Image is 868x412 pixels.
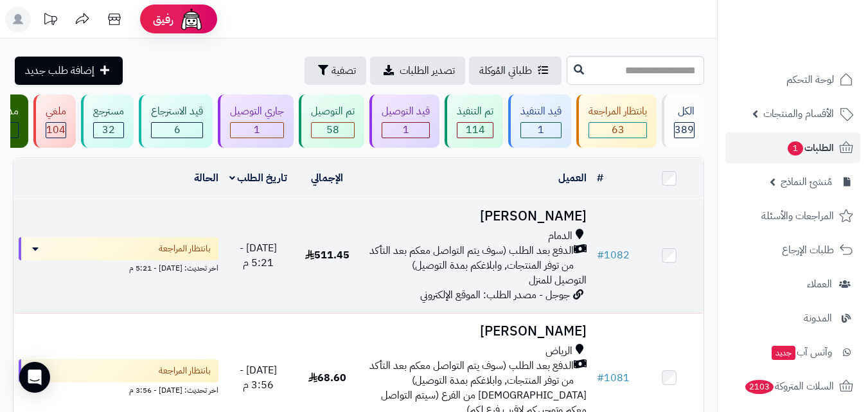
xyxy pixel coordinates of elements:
div: 1 [231,123,283,138]
button: تصفية [305,57,366,85]
span: 6 [174,122,181,138]
span: العملاء [807,275,832,293]
a: الكل389 [659,94,707,148]
span: الدفع بعد الطلب (سوف يتم التواصل معكم بعد التأكد من توفر المنتجات, وابلاغكم بمدة التوصيل) [367,244,574,273]
span: وآتس آب [770,343,832,361]
span: طلبات الإرجاع [782,241,834,259]
a: السلات المتروكة2103 [725,371,860,402]
span: بانتظار المراجعة [159,364,211,377]
a: تاريخ الطلب [229,170,288,186]
span: الدفع بعد الطلب (سوف يتم التواصل معكم بعد التأكد من توفر المنتجات, وابلاغكم بمدة التوصيل) [367,359,574,388]
span: 63 [612,122,624,138]
span: # [597,247,604,263]
span: 1 [403,122,409,138]
a: تم التوصيل 58 [296,94,367,148]
span: تصدير الطلبات [400,63,455,78]
div: قيد الاسترجاع [151,104,203,119]
span: جوجل - مصدر الطلب: الموقع الإلكتروني [420,287,570,303]
div: 114 [457,123,493,138]
div: الكل [674,104,695,119]
span: [DATE] - 5:21 م [240,240,277,271]
span: الأقسام والمنتجات [763,105,834,123]
a: المراجعات والأسئلة [725,201,860,231]
a: #1081 [597,370,630,386]
a: وآتس آبجديد [725,337,860,368]
span: رفيق [153,12,173,27]
a: جاري التوصيل 1 [215,94,296,148]
div: قيد التوصيل [382,104,430,119]
a: لوحة التحكم [725,64,860,95]
div: 58 [312,123,354,138]
span: الرياض [545,344,572,359]
a: تم التنفيذ 114 [442,94,506,148]
a: # [597,170,603,186]
span: مُنشئ النماذج [781,173,832,191]
span: طلباتي المُوكلة [479,63,532,78]
a: قيد الاسترجاع 6 [136,94,215,148]
span: # [597,370,604,386]
a: طلبات الإرجاع [725,235,860,265]
a: طلباتي المُوكلة [469,57,562,85]
span: إضافة طلب جديد [25,63,94,78]
a: الطلبات1 [725,132,860,163]
span: السلات المتروكة [744,377,834,395]
div: اخر تحديث: [DATE] - 3:56 م [19,382,218,396]
a: تصدير الطلبات [370,57,465,85]
div: 104 [46,123,66,138]
span: تصفية [332,63,356,78]
a: مسترجع 32 [78,94,136,148]
span: الطلبات [786,139,834,157]
span: المراجعات والأسئلة [761,207,834,225]
div: تم التنفيذ [457,104,493,119]
span: [DATE] - 3:56 م [240,363,277,393]
a: إضافة طلب جديد [15,57,123,85]
a: تحديثات المنصة [34,6,66,35]
div: 6 [152,123,202,138]
div: 32 [94,123,123,138]
span: لوحة التحكم [786,71,834,89]
h3: [PERSON_NAME] [367,324,587,339]
span: 1 [538,122,544,138]
div: اخر تحديث: [DATE] - 5:21 م [19,260,218,274]
a: الإجمالي [311,170,343,186]
a: قيد التوصيل 1 [367,94,442,148]
div: Open Intercom Messenger [19,362,50,393]
span: الدمام [548,229,572,244]
div: 1 [521,123,561,138]
span: التوصيل للمنزل [529,273,587,288]
a: قيد التنفيذ 1 [506,94,574,148]
span: المدونة [804,309,832,327]
span: 114 [466,122,485,138]
a: الحالة [194,170,218,186]
div: تم التوصيل [311,104,355,119]
span: 58 [326,122,339,138]
span: 1 [254,122,260,138]
div: 1 [382,123,429,138]
span: جديد [772,346,795,360]
h3: [PERSON_NAME] [367,209,587,224]
a: ملغي 104 [31,94,78,148]
img: ai-face.png [179,6,204,32]
span: بانتظار المراجعة [159,242,211,255]
a: #1082 [597,247,630,263]
div: مسترجع [93,104,124,119]
div: جاري التوصيل [230,104,284,119]
span: 1 [788,141,803,156]
a: بانتظار المراجعة 63 [574,94,659,148]
span: 68.60 [308,370,346,386]
a: المدونة [725,303,860,334]
span: 389 [675,122,694,138]
div: 63 [589,123,646,138]
a: العملاء [725,269,860,300]
span: 2103 [745,380,774,394]
span: 104 [46,122,66,138]
div: ملغي [46,104,66,119]
span: 511.45 [305,247,350,263]
a: العميل [558,170,587,186]
div: قيد التنفيذ [520,104,562,119]
div: بانتظار المراجعة [589,104,647,119]
span: 32 [102,122,115,138]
